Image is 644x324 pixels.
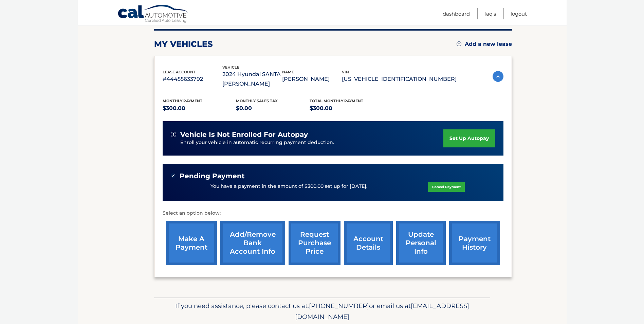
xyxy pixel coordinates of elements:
img: alert-white.svg [171,132,176,137]
a: Cancel Payment [428,182,465,192]
a: payment history [449,221,500,265]
a: Add a new lease [457,41,512,48]
p: Select an option below: [163,209,503,217]
p: [US_VEHICLE_IDENTIFICATION_NUMBER] [342,74,457,84]
span: Monthly Payment [163,98,202,103]
p: You have a payment in the amount of $300.00 set up for [DATE]. [210,183,367,190]
a: Dashboard [443,8,470,19]
p: If you need assistance, please contact us at: or email us at [159,301,486,322]
p: $0.00 [236,104,310,113]
p: $300.00 [163,104,236,113]
span: vin [342,70,349,74]
span: vehicle is not enrolled for autopay [180,130,308,139]
a: Logout [511,8,527,19]
span: Total Monthly Payment [310,98,363,103]
a: Cal Automotive [117,4,189,24]
span: vehicle [222,65,239,70]
a: set up autopay [443,129,495,147]
a: Add/Remove bank account info [220,221,285,265]
h2: my vehicles [154,39,213,49]
img: accordion-active.svg [493,71,503,82]
a: update personal info [396,221,446,265]
span: Monthly sales Tax [236,98,278,103]
p: #44455633792 [163,74,222,84]
p: Enroll your vehicle in automatic recurring payment deduction. [180,139,444,146]
span: name [282,70,294,74]
p: [PERSON_NAME] [282,74,342,84]
img: check-green.svg [171,173,176,178]
a: account details [344,221,393,265]
img: add.svg [457,41,461,46]
span: Pending Payment [180,172,245,180]
p: $300.00 [310,104,383,113]
span: [EMAIL_ADDRESS][DOMAIN_NAME] [295,302,469,321]
a: FAQ's [484,8,496,19]
span: lease account [163,70,196,74]
span: [PHONE_NUMBER] [309,302,369,310]
a: request purchase price [289,221,341,265]
p: 2024 Hyundai SANTA [PERSON_NAME] [222,70,282,89]
a: make a payment [166,221,217,265]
